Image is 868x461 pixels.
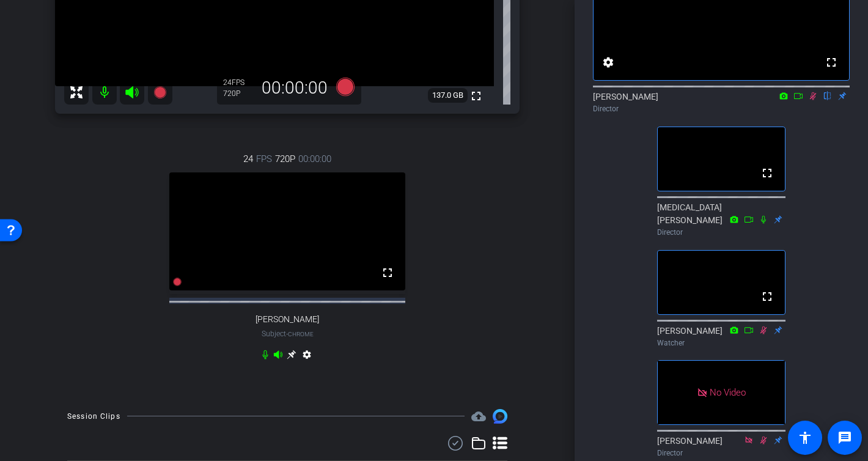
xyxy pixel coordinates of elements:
[380,265,395,280] mat-icon: fullscreen
[798,430,812,445] mat-icon: accessibility
[760,289,774,304] mat-icon: fullscreen
[657,337,785,349] div: Watcher
[288,331,314,337] span: Chrome
[298,152,331,166] span: 00:00:00
[471,409,486,424] span: Destinations for your clips
[837,430,852,445] mat-icon: message
[593,103,850,114] div: Director
[223,89,254,98] div: 720P
[275,152,295,166] span: 720P
[254,78,336,98] div: 00:00:00
[67,410,120,422] div: Session Clips
[710,387,746,398] span: No Video
[760,166,774,180] mat-icon: fullscreen
[300,350,314,364] mat-icon: settings
[493,409,507,424] img: Session clips
[657,201,785,238] div: [MEDICAL_DATA][PERSON_NAME]
[428,88,468,103] span: 137.0 GB
[824,55,839,70] mat-icon: fullscreen
[232,78,245,87] span: FPS
[262,328,314,339] span: Subject
[657,435,785,459] div: [PERSON_NAME]
[593,90,850,114] div: [PERSON_NAME]
[601,55,616,70] mat-icon: settings
[256,314,319,325] span: [PERSON_NAME]
[657,325,785,349] div: [PERSON_NAME]
[243,152,253,166] span: 24
[286,330,288,338] span: -
[256,152,272,166] span: FPS
[820,90,835,101] mat-icon: flip
[469,89,484,103] mat-icon: fullscreen
[471,409,486,424] mat-icon: cloud_upload
[223,78,254,87] div: 24
[657,448,785,459] div: Director
[657,227,785,238] div: Director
